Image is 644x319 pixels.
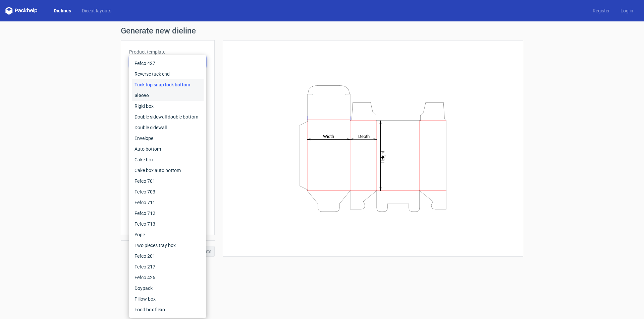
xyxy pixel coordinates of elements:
div: Envelope [132,133,204,144]
a: Log in [615,7,639,14]
div: Fefco 713 [132,219,204,229]
div: Tuck top snap lock bottom [132,79,204,90]
tspan: Width [323,134,334,139]
div: Reverse tuck end [132,69,204,79]
a: Diecut layouts [76,7,117,14]
div: Cake box auto bottom [132,165,204,176]
div: Fefco 712 [132,208,204,219]
div: Doypack [132,283,204,294]
div: Double sidewall [132,122,204,133]
a: Register [587,7,615,14]
div: Rigid box [132,101,204,111]
tspan: Depth [358,134,370,139]
div: Pillow box [132,294,204,304]
label: Product template [129,49,206,55]
a: Dielines [48,7,76,14]
h1: Generate new dieline [121,27,523,35]
div: Fefco 427 [132,58,204,69]
div: Fefco 701 [132,176,204,186]
div: Sleeve [132,90,204,101]
div: Food box flexo [132,304,204,315]
div: Yope [132,229,204,240]
tspan: Height [380,151,385,163]
div: Fefco 711 [132,197,204,208]
div: Auto bottom [132,144,204,154]
div: Fefco 217 [132,261,204,272]
div: Double sidewall double bottom [132,111,204,122]
div: Cake box [132,154,204,165]
div: Two pieces tray box [132,240,204,251]
div: Fefco 426 [132,272,204,283]
div: Fefco 201 [132,251,204,261]
div: Fefco 703 [132,186,204,197]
